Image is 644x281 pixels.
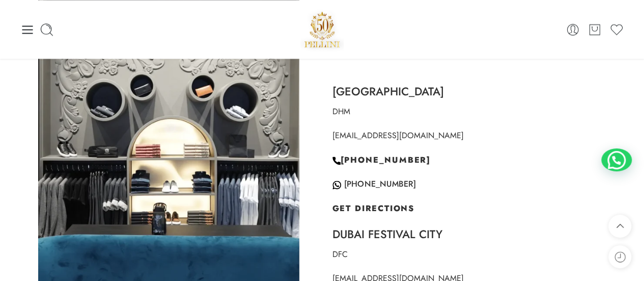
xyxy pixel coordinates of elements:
p: DHM [332,105,619,118]
a: [EMAIL_ADDRESS][DOMAIN_NAME] [332,130,464,141]
img: Pellini [300,8,344,51]
h4: [GEOGRAPHIC_DATA] [332,84,619,99]
p: DFC [332,248,619,261]
a: [PHONE_NUMBER] [332,154,431,166]
a: Login / Register [566,22,580,37]
a: Pellini - [300,8,344,51]
a: Wishlist [609,22,624,37]
a: [PHONE_NUMBER] [344,178,415,190]
h4: Dubai Festival City [332,226,619,242]
a: GET DIRECTIONS [332,202,414,214]
a: Cart [587,22,602,37]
